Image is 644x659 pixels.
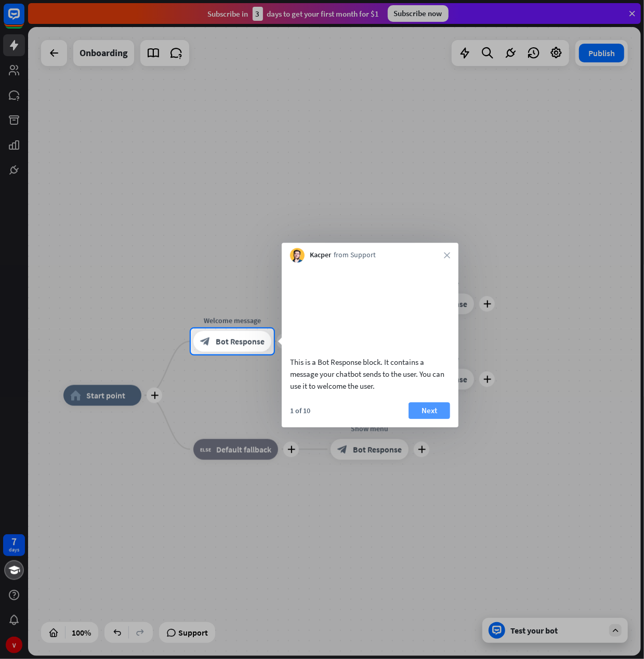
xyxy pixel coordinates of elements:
span: Kacper [310,251,331,261]
span: from Support [334,251,376,261]
i: close [444,252,450,258]
button: Open LiveChat chat widget [8,4,40,35]
span: Bot Response [216,336,265,347]
div: 1 of 10 [290,406,310,415]
button: Next [409,402,450,419]
i: block_bot_response [200,336,211,347]
div: This is a Bot Response block. It contains a message your chatbot sends to the user. You can use i... [290,356,450,392]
